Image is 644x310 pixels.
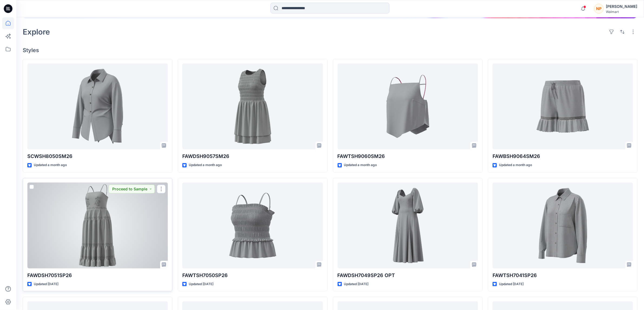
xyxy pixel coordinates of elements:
[27,183,168,268] a: FAWDSH7051SP26
[182,272,323,279] p: FAWTSH7050SP26
[182,63,323,149] a: FAWDSH9057SM26
[493,272,633,279] p: FAWTSH7041SP26
[606,10,637,14] div: Walmart
[499,281,524,287] p: Updated [DATE]
[493,183,633,268] a: FAWTSH7041SP26
[594,4,604,14] div: NP
[27,153,168,160] p: SCWSH8050SM26
[606,3,637,10] div: [PERSON_NAME]
[23,28,50,36] h2: Explore
[23,47,638,53] h4: Styles
[34,162,67,168] p: Updated a month ago
[189,281,213,287] p: Updated [DATE]
[344,281,369,287] p: Updated [DATE]
[182,183,323,268] a: FAWTSH7050SP26
[182,153,323,160] p: FAWDSH9057SM26
[344,162,377,168] p: Updated a month ago
[338,183,478,268] a: FAWDSH7049SP26 OPT
[499,162,532,168] p: Updated a month ago
[338,153,478,160] p: FAWTSH9060SM26
[338,272,478,279] p: FAWDSH7049SP26 OPT
[189,162,222,168] p: Updated a month ago
[493,153,633,160] p: FAWBSH9064SM26
[27,63,168,149] a: SCWSH8050SM26
[338,63,478,149] a: FAWTSH9060SM26
[27,272,168,279] p: FAWDSH7051SP26
[493,63,633,149] a: FAWBSH9064SM26
[34,281,58,287] p: Updated [DATE]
